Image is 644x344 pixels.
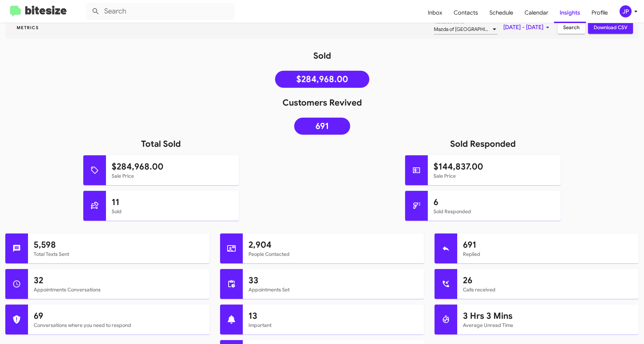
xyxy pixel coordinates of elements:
[586,2,614,23] a: Profile
[503,21,552,34] span: [DATE] - [DATE]
[448,2,484,23] a: Contacts
[248,286,419,293] mat-card-subtitle: Appointments Set
[588,21,633,34] button: Download CSV
[112,161,233,172] h1: $284,968.00
[554,2,586,23] a: Insights
[463,310,633,322] h1: 3 Hrs 3 Mins
[563,21,579,34] span: Search
[594,21,627,34] span: Download CSV
[86,3,235,20] input: Search
[34,322,204,329] mat-card-subtitle: Conversations where you need to respond
[11,25,44,30] span: Metrics
[433,161,555,172] h1: $144,837.00
[34,310,204,322] h1: 69
[463,286,633,293] mat-card-subtitle: Calls received
[519,2,554,23] a: Calendar
[463,251,633,258] mat-card-subtitle: Replied
[248,275,419,286] h1: 33
[463,322,633,329] mat-card-subtitle: Average Unread Time
[248,310,419,322] h1: 13
[296,76,348,83] span: $284,968.00
[433,208,555,215] mat-card-subtitle: Sold Responded
[434,26,588,32] span: Mazda of [GEOGRAPHIC_DATA], Volkswagen of [GEOGRAPHIC_DATA]
[433,172,555,179] mat-card-subtitle: Sale Price
[34,286,204,293] mat-card-subtitle: Appointments Conversations
[463,239,633,251] h1: 691
[614,5,636,17] button: JP
[112,208,233,215] mat-card-subtitle: Sold
[34,251,204,258] mat-card-subtitle: Total Texts Sent
[484,2,519,23] a: Schedule
[112,172,233,179] mat-card-subtitle: Sale Price
[422,2,448,23] a: Inbox
[315,123,329,130] span: 691
[433,197,555,208] h1: 6
[34,275,204,286] h1: 32
[620,5,632,17] div: JP
[248,239,419,251] h1: 2,904
[34,239,204,251] h1: 5,598
[558,21,585,34] button: Search
[112,197,233,208] h1: 11
[248,251,419,258] mat-card-subtitle: People Contacted
[498,21,558,34] button: [DATE] - [DATE]
[248,322,419,329] mat-card-subtitle: Important
[463,275,633,286] h1: 26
